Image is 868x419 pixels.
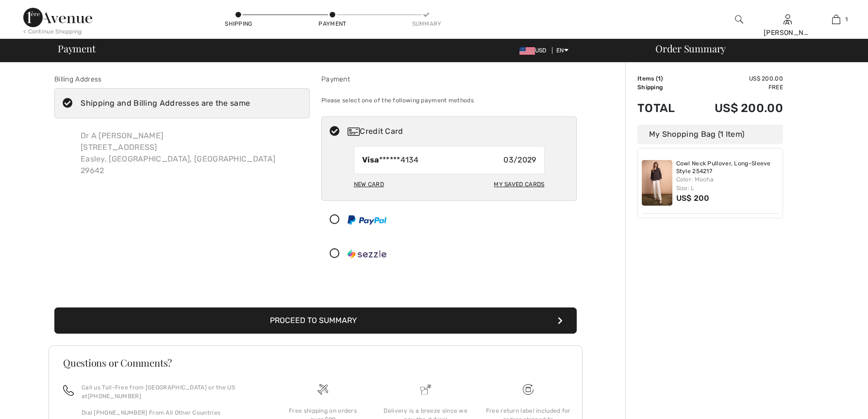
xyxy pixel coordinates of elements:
div: < Continue Shopping [23,27,82,36]
a: Sign In [784,15,792,24]
div: Shipping [224,19,253,28]
div: Billing Address [54,74,310,84]
a: 1 [812,14,860,25]
td: US$ 200.00 [689,74,783,83]
div: Summary [412,19,441,28]
h3: Questions or Comments? [63,358,568,368]
img: PayPal [348,215,386,225]
a: Cowl Neck Pullover, Long-Sleeve Style 254217 [676,160,779,175]
td: Total [637,92,689,125]
td: US$ 200.00 [689,92,783,125]
img: Credit Card [348,128,360,136]
div: Order Summary [644,44,862,53]
a: [PHONE_NUMBER] [88,393,141,400]
img: Sezzle [348,249,386,259]
img: My Info [784,14,792,25]
div: New Card [354,176,384,193]
div: Payment [321,74,577,84]
td: Free [689,83,783,92]
span: Payment [58,44,95,53]
img: My Bag [832,14,840,25]
div: My Shopping Bag (1 Item) [637,125,783,144]
strong: Visa [362,155,379,164]
span: 1 [845,15,848,24]
div: Credit Card [348,126,570,137]
div: My Saved Cards [494,176,544,193]
div: Please select one of the following payment methods [321,88,577,113]
img: US Dollar [519,47,535,55]
td: Shipping [637,83,689,92]
img: call [63,385,74,396]
img: Cowl Neck Pullover, Long-Sleeve Style 254217 [642,160,672,206]
div: A [PERSON_NAME] [764,17,811,38]
img: search the website [735,14,743,25]
span: EN [556,47,568,54]
img: Delivery is a breeze since we pay the duties! [420,384,431,395]
div: Shipping and Billing Addresses are the same [81,97,250,109]
button: Proceed to Summary [54,307,577,334]
span: 03/2029 [503,154,536,166]
span: USD [519,47,551,54]
div: Dr A [PERSON_NAME] [STREET_ADDRESS] Easley, [GEOGRAPHIC_DATA], [GEOGRAPHIC_DATA] 29642 [73,122,283,184]
p: Dial [PHONE_NUMBER] From All Other Countries [82,408,260,417]
div: Payment [318,19,347,28]
td: Items ( ) [637,74,689,83]
img: Free shipping on orders over $99 [317,384,328,395]
img: Free shipping on orders over $99 [523,384,534,395]
span: US$ 200 [676,193,710,203]
img: 1ère Avenue [23,8,92,27]
span: 1 [658,75,661,82]
p: Call us Toll-Free from [GEOGRAPHIC_DATA] or the US at [82,383,260,401]
div: Color: Mocha Size: L [676,175,779,193]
